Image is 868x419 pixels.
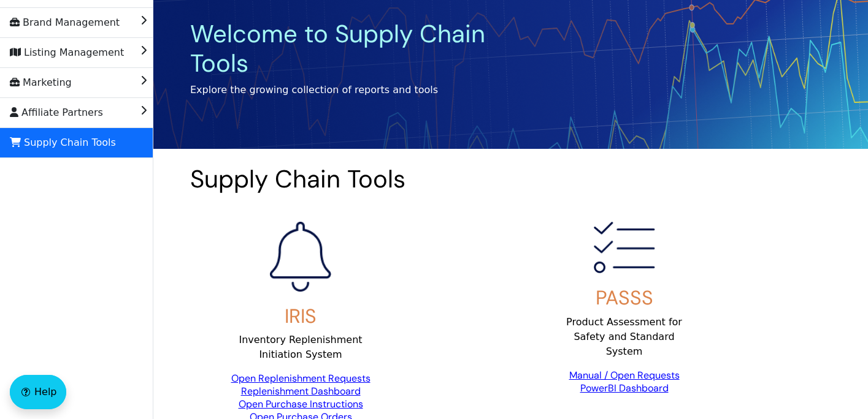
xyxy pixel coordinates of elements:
a: Open Purchase Instructions [239,398,363,410]
span: Supply Chain Tools [10,133,116,153]
span: Marketing [10,73,72,92]
p: Inventory Replenishment Initiation System [235,333,367,362]
button: Help floatingactionbutton [10,375,66,409]
a: PowerBI Dashboard [580,382,669,394]
p: Product Assessment for Safety and Standard System [558,315,690,359]
h1: Welcome to Supply Chain Tools [190,19,511,78]
p: Explore the growing collection of reports and tools [190,83,511,97]
span: Help [34,385,56,399]
span: Listing Management [10,43,124,62]
a: Manual / Open Requests [569,369,680,382]
a: Replenishment Dashboard [241,385,361,398]
span: Brand Management [10,13,120,32]
h1: Supply Chain Tools [190,164,831,194]
h2: IRIS [285,304,317,328]
h2: PASSS [596,286,653,309]
img: IRIS Icon [270,222,331,292]
a: Open Replenishment Requests [231,372,371,385]
img: PASSS Icon [594,222,655,273]
span: Affiliate Partners [10,103,103,123]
